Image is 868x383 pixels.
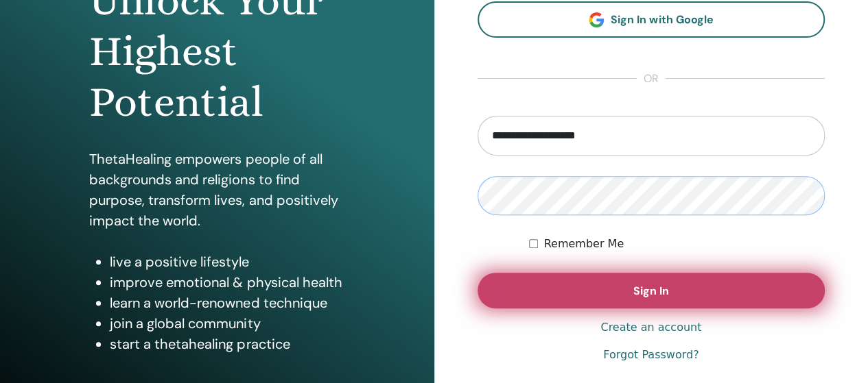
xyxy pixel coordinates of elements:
[110,272,344,293] li: improve emotional & physical health
[633,284,669,298] span: Sign In
[600,319,701,336] a: Create an account
[637,71,666,87] span: or
[110,251,344,272] li: live a positive lifestyle
[89,149,344,231] p: ThetaHealing empowers people of all backgrounds and religions to find purpose, transform lives, a...
[529,236,825,252] div: Keep me authenticated indefinitely or until I manually logout
[478,273,825,308] button: Sign In
[611,12,713,27] span: Sign In with Google
[478,1,825,38] a: Sign In with Google
[110,293,344,313] li: learn a world-renowned technique
[110,334,344,354] li: start a thetahealing practice
[543,236,624,252] label: Remember Me
[603,347,699,363] a: Forgot Password?
[110,313,344,334] li: join a global community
